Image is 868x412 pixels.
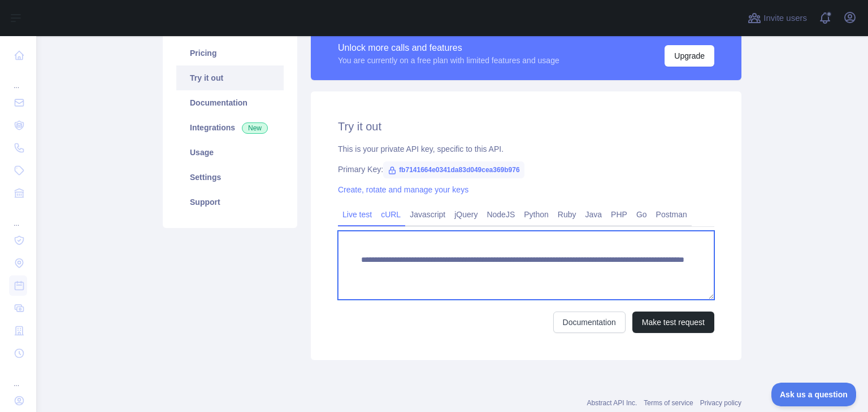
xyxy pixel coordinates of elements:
[338,143,714,155] div: This is your private API key, specific to this API.
[606,205,632,223] a: PHP
[338,119,714,134] h2: Try it out
[482,205,519,223] a: NodeJS
[587,399,637,407] a: Abstract API Inc.
[652,205,692,223] a: Postman
[450,205,482,223] a: jQuery
[9,366,27,388] div: ...
[644,399,693,407] a: Terms of service
[176,41,284,65] a: Pricing
[519,205,553,223] a: Python
[338,185,468,194] a: Create, rotate and manage your keys
[383,161,524,178] span: fb7141664e0341da83d049cea369b976
[338,41,559,55] div: Unlock more calls and features
[9,68,27,90] div: ...
[632,312,714,333] button: Make test request
[9,205,27,228] div: ...
[771,383,857,406] iframe: Toggle Customer Support
[553,205,581,223] a: Ruby
[405,205,450,223] a: Javascript
[376,205,405,223] a: cURL
[176,115,284,140] a: Integrations New
[176,90,284,115] a: Documentation
[176,165,284,190] a: Settings
[665,45,714,67] button: Upgrade
[763,12,807,25] span: Invite users
[700,399,741,407] a: Privacy policy
[338,205,376,223] a: Live test
[553,312,626,333] a: Documentation
[176,140,284,165] a: Usage
[745,9,809,27] button: Invite users
[242,122,268,134] span: New
[338,164,714,175] div: Primary Key:
[632,205,652,223] a: Go
[581,205,607,223] a: Java
[176,190,284,214] a: Support
[176,65,284,90] a: Try it out
[338,55,559,66] div: You are currently on a free plan with limited features and usage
